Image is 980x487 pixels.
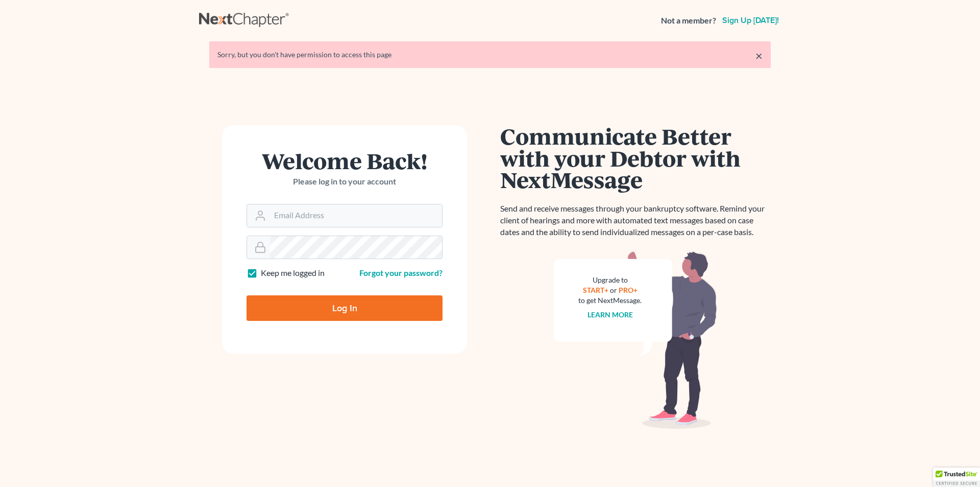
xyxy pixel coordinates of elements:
a: START+ [583,286,608,294]
strong: Not a member? [661,15,716,27]
a: × [755,50,763,62]
div: to get NextMessage. [578,295,642,306]
div: TrustedSite Certified [933,468,980,487]
label: Keep me logged in [261,267,325,279]
h1: Welcome Back! [247,150,443,172]
img: nextmessage_bg-59042aed3d76b12b5cd301f8e5b87938c9018125f34e5fa2b7a6b67550977c72.svg [554,250,717,429]
p: Please log in to your account [247,176,443,188]
p: Send and receive messages through your bankruptcy software. Remind your client of hearings and mo... [500,203,771,238]
div: Sorry, but you don't have permission to access this page [217,50,763,60]
a: Forgot your password? [359,268,443,277]
span: or [610,286,617,294]
div: Upgrade to [578,275,642,285]
h1: Communicate Better with your Debtor with NextMessage [500,125,771,191]
a: PRO+ [619,286,638,294]
input: Log In [247,295,443,321]
a: Sign up [DATE]! [720,16,781,25]
a: Learn more [587,310,633,319]
input: Email Address [270,204,442,227]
